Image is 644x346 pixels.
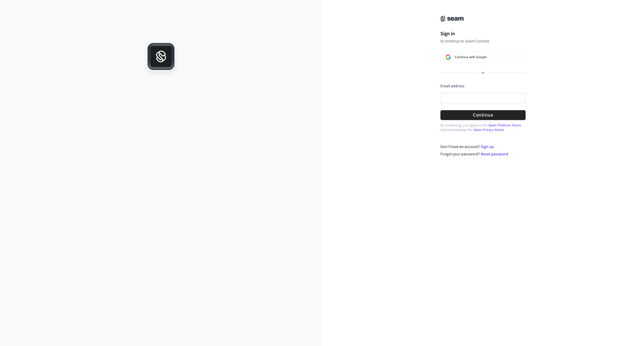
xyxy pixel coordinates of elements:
button: Sign in with GoogleContinue with Google [440,52,526,62]
p: By continuing, you agree to the and acknowledge the . [440,123,526,132]
a: Seam Platform Terms [488,123,521,128]
a: Reset password [481,151,508,157]
label: Email address [440,83,464,89]
img: Sign in with Google [446,55,451,60]
a: Sign up [481,144,494,150]
span: Continue with Google [455,55,487,59]
button: Continue [440,110,526,120]
div: Forgot your password? [440,151,526,157]
img: Seam Console [440,16,464,22]
h1: Sign in [440,30,526,38]
div: Don't have an account? [440,144,526,150]
p: or [481,71,485,75]
p: to continue to Seam Console [440,39,526,44]
a: Seam Privacy Notice [474,127,504,133]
